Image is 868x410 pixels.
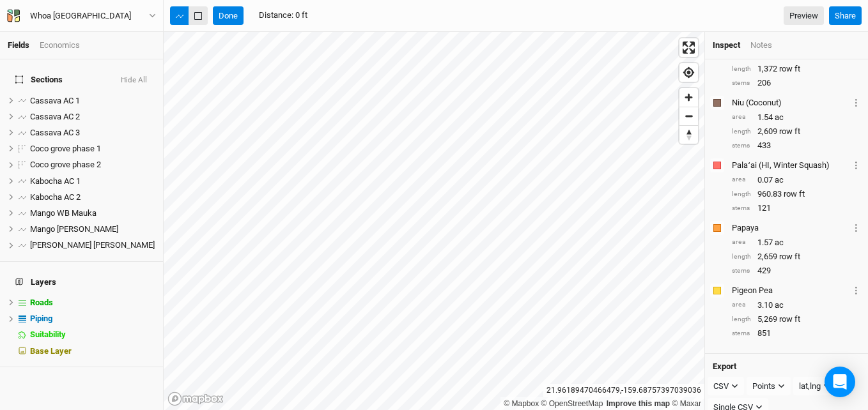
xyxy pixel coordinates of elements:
button: Whoa [GEOGRAPHIC_DATA] [6,9,157,23]
span: row ft [779,126,800,137]
button: Crop Usage [852,220,860,235]
div: Points [752,380,775,393]
div: Base Layer [30,346,155,356]
div: Kabocha AC 2 [30,192,155,202]
button: Done [213,6,244,26]
button: Zoom out [679,107,698,125]
a: Improve this map [607,399,670,408]
div: Notes [750,40,772,51]
div: Whoa [GEOGRAPHIC_DATA] [30,10,131,22]
span: Base Layer [30,346,72,356]
span: row ft [779,251,800,262]
span: Cassava AC 2 [30,112,80,121]
div: length [732,190,751,199]
a: OpenStreetMap [541,399,603,408]
span: Mango WB Mauka [30,208,97,218]
div: Cassava AC 2 [30,112,155,122]
span: [PERSON_NAME] [PERSON_NAME] [30,240,155,250]
span: Kabocha AC 1 [30,176,81,186]
div: Pigeon Pea [732,285,849,296]
div: area [732,300,751,310]
span: row ft [784,188,805,200]
button: Shortcut: 2 [189,6,208,26]
div: Coco grove phase 1 [30,144,155,154]
div: Inspect [713,40,740,51]
div: 851 [732,328,860,339]
h4: Export [713,361,860,372]
a: Preview [784,6,824,26]
span: ac [775,174,784,186]
div: 2,609 [732,126,860,137]
div: length [732,315,751,324]
div: Coco grove phase 2 [30,160,155,170]
div: 0.07 [732,174,860,186]
div: Open Intercom Messenger [825,367,855,397]
button: Enter fullscreen [679,38,698,57]
div: stems [732,204,751,213]
div: 1,372 [732,63,860,75]
span: Coco grove phase 2 [30,160,101,169]
span: Kabocha AC 2 [30,192,81,202]
span: Sections [15,75,63,85]
canvas: Map [164,32,704,410]
button: Zoom in [679,88,698,107]
div: Suitability [30,330,155,340]
div: 21.96189470466479 , -159.68757397039036 [543,384,704,397]
div: stems [732,79,751,88]
div: 1.54 [732,112,860,123]
button: Hide All [120,76,148,85]
button: Crop Usage [852,95,860,110]
button: Find my location [679,63,698,82]
a: Maxar [672,399,701,408]
h4: Layers [8,270,155,295]
div: 206 [732,77,860,89]
div: 429 [732,265,860,277]
div: Whoa Dea Ranch [30,10,131,22]
div: length [732,252,751,262]
button: lat,lng [793,377,836,396]
span: Piping [30,314,52,323]
button: Crop Usage [852,283,860,298]
div: 433 [732,140,860,151]
div: stems [732,266,751,276]
button: CSV [708,377,744,396]
div: Roads [30,298,155,308]
span: Reset bearing to north [679,126,698,144]
div: Cassava AC 3 [30,128,155,138]
div: Cassava AC 1 [30,96,155,106]
div: 960.83 [732,188,860,200]
span: Cassava AC 3 [30,128,80,137]
button: Crop Usage [852,158,860,172]
div: area [732,238,751,247]
span: Suitability [30,330,66,339]
div: lat,lng [799,380,821,393]
span: Roads [30,298,53,307]
button: Share [829,6,862,26]
a: Fields [8,40,29,50]
div: area [732,112,751,122]
div: CSV [713,380,729,393]
span: ac [775,237,784,248]
div: 2,659 [732,251,860,262]
button: Shortcut: 1 [170,6,189,26]
span: Zoom out [679,107,698,125]
div: length [732,65,751,74]
div: Kabocha AC 1 [30,176,155,186]
div: 5,269 [732,314,860,325]
span: Mango [PERSON_NAME] [30,224,118,234]
div: Palaʻai (HI, Winter Squash) [732,160,849,171]
div: 121 [732,202,860,214]
div: Economics [40,40,80,51]
div: Distance : 0 ft [259,10,307,21]
div: Mango WB West [30,224,155,234]
span: Cassava AC 1 [30,96,80,105]
div: length [732,127,751,137]
span: Coco grove phase 1 [30,144,101,153]
a: Mapbox [504,399,539,408]
div: Piping [30,314,155,324]
div: stems [732,329,751,338]
div: Mango WB Mauka [30,208,155,218]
